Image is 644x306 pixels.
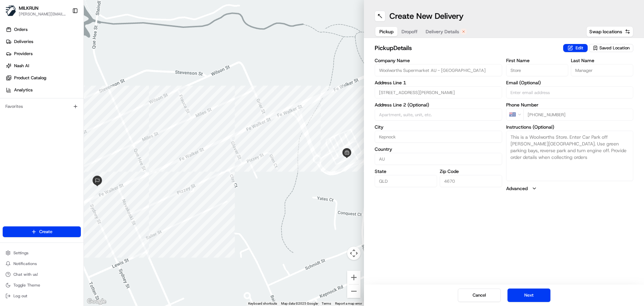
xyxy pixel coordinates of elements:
[14,75,46,81] span: Product Catalog
[13,282,40,288] span: Toggle Theme
[375,58,502,63] label: Company Name
[375,80,502,85] label: Address Line 1
[375,108,502,121] input: Apartment, suite, unit, etc.
[375,86,502,98] input: Enter address
[3,85,84,95] a: Analytics
[506,58,569,63] label: First Name
[14,27,28,33] span: Orders
[19,5,39,11] button: MILKRUN
[375,125,502,129] label: City
[3,291,81,301] button: Log out
[599,45,630,51] span: Saved Location
[3,3,69,19] button: MILKRUNMILKRUN[PERSON_NAME][EMAIL_ADDRESS][DOMAIN_NAME]
[586,26,633,37] button: Swap locations
[248,301,277,306] button: Keyboard shortcuts
[506,185,528,192] label: Advanced
[3,36,84,47] a: Deliveries
[589,28,622,35] span: Swap locations
[440,175,502,187] input: Enter zip code
[375,102,502,107] label: Address Line 2 (Optional)
[322,302,331,305] a: Terms
[507,289,550,302] button: Next
[506,102,634,107] label: Phone Number
[589,43,633,53] button: Saved Location
[506,80,634,85] label: Email (Optional)
[3,60,84,71] a: Nash AI
[3,259,81,268] button: Notifications
[506,86,634,98] input: Enter email address
[426,28,459,35] span: Delivery Details
[506,185,634,192] button: Advanced
[375,175,437,187] input: Enter state
[86,297,108,306] img: Google
[14,87,33,93] span: Analytics
[347,285,361,298] button: Zoom out
[3,280,81,290] button: Toggle Theme
[375,131,502,143] input: Enter city
[14,63,29,69] span: Nash AI
[3,48,84,59] a: Providers
[281,302,318,305] span: Map data ©2025 Google
[401,28,418,35] span: Dropoff
[506,125,634,129] label: Instructions (Optional)
[375,169,437,174] label: State
[3,270,81,279] button: Chat with us!
[3,248,81,258] button: Settings
[375,64,502,76] input: Enter company name
[13,261,37,266] span: Notifications
[389,11,464,21] h1: Create New Delivery
[39,229,52,235] span: Create
[13,293,27,299] span: Log out
[5,5,16,16] img: MILKRUN
[563,44,588,52] button: Edit
[13,250,29,256] span: Settings
[440,169,502,174] label: Zip Code
[3,73,84,83] a: Product Catalog
[379,28,393,35] span: Pickup
[13,272,38,277] span: Chat with us!
[14,39,33,45] span: Deliveries
[335,302,362,305] a: Report a map error
[19,11,67,17] button: [PERSON_NAME][EMAIL_ADDRESS][DOMAIN_NAME]
[506,64,569,76] input: Enter first name
[506,131,634,181] textarea: This is a Woolworths Store. Enter Car Park off [PERSON_NAME][GEOGRAPHIC_DATA]. Use green parking ...
[14,51,33,57] span: Providers
[571,64,633,76] input: Enter last name
[375,43,559,53] h2: pickup Details
[375,153,502,165] input: Enter country
[347,271,361,284] button: Zoom in
[3,101,81,112] div: Favorites
[523,108,634,121] input: Enter phone number
[86,297,108,306] a: Open this area in Google Maps (opens a new window)
[3,226,81,237] button: Create
[458,289,501,302] button: Cancel
[347,247,361,260] button: Map camera controls
[3,24,84,35] a: Orders
[375,147,502,151] label: Country
[571,58,633,63] label: Last Name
